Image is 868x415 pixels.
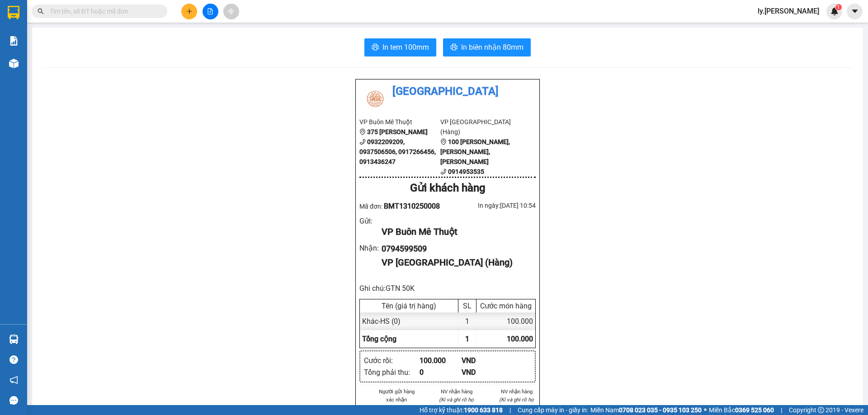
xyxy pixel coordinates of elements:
div: 100.000 [476,312,535,330]
div: Cước rồi : [364,355,420,366]
li: [GEOGRAPHIC_DATA] [359,83,536,100]
span: aim [228,8,234,14]
input: Tìm tên, số ĐT hoặc mã đơn [50,6,156,16]
span: phone [359,139,366,145]
span: 1 [465,335,469,343]
div: Ghi chú: GTN 50K [359,283,536,294]
li: NV nhận hàng [497,387,536,396]
div: VND [462,355,504,366]
i: (Kí và ghi rõ họ tên) [439,396,474,411]
div: Nhận : [359,242,382,254]
span: Tổng cộng [362,335,396,343]
div: SL [461,302,474,310]
li: VP [GEOGRAPHIC_DATA] (Hàng) [440,117,521,137]
i: (Kí và ghi rõ họ tên) [499,396,534,411]
div: VND [462,367,504,378]
strong: 1900 633 818 [464,406,503,414]
span: 1 [837,4,840,10]
span: environment [359,129,366,135]
div: 1 [458,312,476,330]
img: warehouse-icon [9,59,19,68]
div: VP Buôn Mê Thuột [382,225,528,239]
sup: 1 [835,4,842,10]
li: VP Buôn Mê Thuột [359,117,440,127]
button: caret-down [847,4,863,19]
span: copyright [818,407,824,413]
div: VP [GEOGRAPHIC_DATA] (Hàng) [382,256,528,270]
span: question-circle [9,355,18,364]
img: logo-vxr [8,6,19,19]
img: solution-icon [9,36,19,46]
span: caret-down [851,7,859,15]
span: Miền Bắc [709,405,774,415]
span: notification [9,376,18,384]
div: In ngày: [DATE] 10:54 [448,201,536,210]
strong: 0708 023 035 - 0935 103 250 [619,406,702,414]
b: 375 [PERSON_NAME] [367,128,428,135]
span: | [509,405,511,415]
div: 0794599509 [382,242,528,255]
div: 100.000 [420,355,462,366]
div: Gửi : [359,215,382,227]
div: Cước món hàng [479,302,533,310]
img: warehouse-icon [9,335,19,344]
span: printer [450,43,458,52]
span: 100.000 [507,335,533,343]
span: search [38,8,44,14]
span: In tem 100mm [382,42,429,53]
span: In biên nhận 80mm [461,42,524,53]
img: logo.jpg [359,83,391,115]
span: | [781,405,782,415]
img: icon-new-feature [830,7,839,15]
div: Gửi khách hàng [359,180,536,197]
button: plus [181,4,197,19]
div: 0 [420,367,462,378]
button: printerIn biên nhận 80mm [443,38,531,56]
div: Mã đơn: [359,201,448,212]
span: environment [440,139,447,145]
span: printer [372,43,379,52]
b: 0932209209, 0937506506, 0917266456, 0913436247 [359,138,436,165]
span: BMT1310250008 [384,202,440,210]
span: Hỗ trợ kỹ thuật: [420,405,503,415]
div: Tên (giá trị hàng) [362,302,456,310]
button: aim [223,4,239,19]
span: phone [440,168,447,175]
li: Người gửi hàng xác nhận [377,387,416,404]
span: ly.[PERSON_NAME] [750,5,826,17]
b: 0914953535 [448,168,484,175]
li: NV nhận hàng [438,387,476,396]
span: Miền Nam [590,405,702,415]
span: plus [186,8,193,14]
button: printerIn tem 100mm [364,38,436,56]
strong: 0369 525 060 [735,406,774,414]
span: Khác - HS (0) [362,317,401,326]
button: file-add [203,4,218,19]
span: ⚪️ [704,408,707,412]
b: 100 [PERSON_NAME], [PERSON_NAME], [PERSON_NAME] [440,138,510,165]
div: Tổng phải thu : [364,367,420,378]
span: message [9,396,18,405]
span: file-add [207,8,213,14]
span: Cung cấp máy in - giấy in: [518,405,588,415]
